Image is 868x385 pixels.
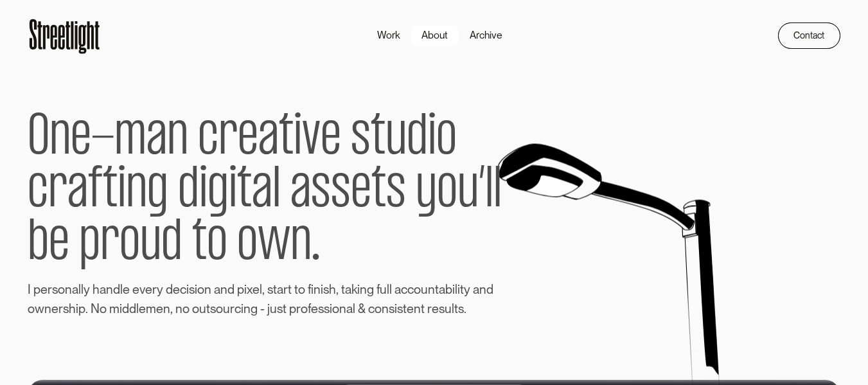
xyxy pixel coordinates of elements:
[321,112,341,165] span: e
[314,280,321,300] span: n
[421,280,428,300] span: u
[114,112,146,165] span: m
[100,280,106,300] span: a
[146,300,156,319] span: m
[407,300,414,319] span: e
[382,300,389,319] span: n
[452,280,455,300] span: i
[28,112,49,165] span: O
[58,300,63,319] span: r
[397,300,403,319] span: s
[220,280,227,300] span: n
[161,217,182,270] span: d
[65,280,72,300] span: n
[229,165,237,217] span: i
[146,112,167,165] span: a
[28,300,35,319] span: o
[147,165,168,217] span: g
[237,217,258,270] span: o
[48,165,67,217] span: r
[458,300,464,319] span: s
[152,280,157,300] span: r
[51,300,58,319] span: e
[113,280,120,300] span: d
[182,300,190,319] span: o
[464,300,466,319] span: .
[414,300,421,319] span: n
[290,217,312,270] span: n
[411,25,459,47] a: About
[145,280,152,300] span: e
[437,165,457,217] span: o
[237,165,252,217] span: t
[251,300,258,319] span: g
[247,280,252,300] span: x
[331,165,351,217] span: s
[58,280,65,300] span: o
[360,280,367,300] span: n
[427,300,432,319] span: r
[76,300,78,319] span: i
[237,280,244,300] span: p
[375,300,382,319] span: o
[166,280,173,300] span: d
[35,300,44,319] span: w
[493,165,502,217] span: l
[244,300,251,319] span: n
[323,280,329,300] span: s
[260,280,262,300] span: l
[198,112,218,165] span: c
[485,165,493,217] span: l
[457,280,460,300] span: i
[252,280,260,300] span: e
[358,300,366,319] span: &
[296,300,301,319] span: r
[290,165,311,217] span: a
[85,300,88,319] span: .
[195,280,197,300] span: i
[368,300,375,319] span: c
[436,112,457,165] span: o
[93,280,100,300] span: h
[106,280,113,300] span: n
[227,280,235,300] span: d
[346,300,353,319] span: a
[294,280,298,300] span: t
[192,300,199,319] span: o
[218,112,238,165] span: r
[186,280,189,300] span: i
[336,280,339,300] span: ,
[407,112,428,165] span: d
[273,280,277,300] span: t
[279,112,294,165] span: t
[394,280,401,300] span: a
[486,280,493,300] span: d
[214,280,220,300] span: a
[163,300,170,319] span: n
[272,165,281,217] span: l
[298,280,305,300] span: o
[235,300,241,319] span: c
[421,28,448,43] div: About
[258,217,290,270] span: w
[389,300,394,319] span: s
[63,300,69,319] span: s
[197,280,204,300] span: o
[778,22,840,49] a: Contact
[199,300,206,319] span: u
[351,280,357,300] span: k
[267,300,270,319] span: j
[262,280,265,300] span: ,
[376,280,380,300] span: f
[118,165,126,217] span: i
[40,280,48,300] span: e
[401,280,407,300] span: c
[312,217,320,270] span: .
[452,300,454,319] span: l
[223,300,230,319] span: u
[238,112,258,165] span: e
[445,300,452,319] span: u
[52,280,58,300] span: s
[367,280,374,300] span: g
[175,300,182,319] span: n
